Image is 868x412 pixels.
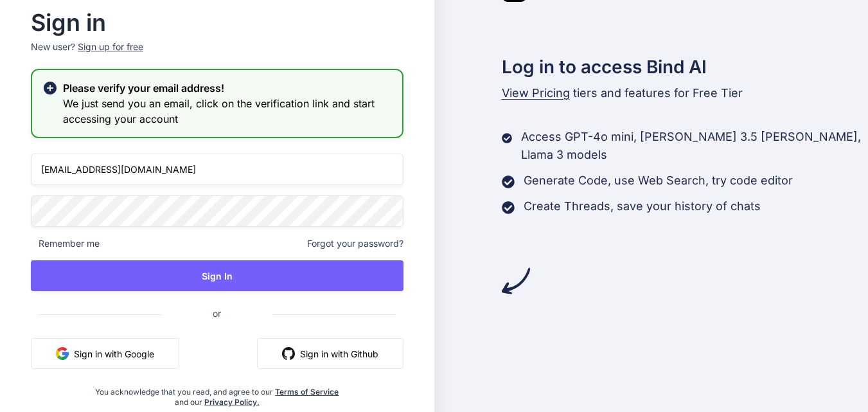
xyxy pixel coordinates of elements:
button: Sign in with Google [31,338,179,369]
img: github [282,347,295,360]
span: or [161,298,272,329]
button: Sign in with Github [257,338,403,369]
p: Generate Code, use Web Search, try code editor [524,172,793,190]
img: arrow [502,267,530,295]
span: View Pricing [502,86,570,100]
a: Privacy Policy. [204,397,260,407]
div: Sign up for free [78,40,143,53]
p: Access GPT-4o mini, [PERSON_NAME] 3.5 [PERSON_NAME], Llama 3 models [521,128,868,164]
span: Forgot your password? [307,237,403,250]
p: Create Threads, save your history of chats [524,197,761,215]
div: You acknowledge that you read, and agree to our and our [93,379,341,408]
a: Terms of Service [275,387,339,397]
img: google [56,347,69,360]
h2: Sign in [31,12,403,33]
button: Sign In [31,260,403,291]
h3: We just send you an email, click on the verification link and start accessing your account [63,96,392,127]
input: Login or Email [31,154,403,185]
span: Remember me [31,237,100,250]
h2: Please verify your email address! [63,80,392,96]
p: New user? [31,40,403,69]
